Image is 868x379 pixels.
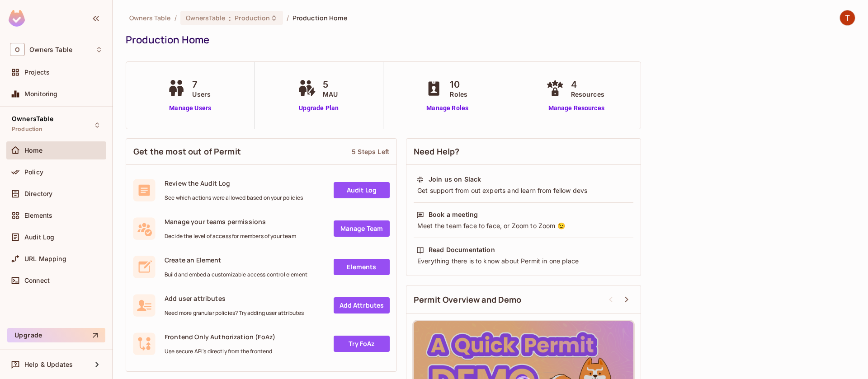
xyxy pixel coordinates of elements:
[24,361,73,368] span: Help & Updates
[9,10,25,27] img: SReyMgAAAABJRU5ErkJggg==
[24,234,54,241] span: Audit Log
[7,328,105,342] button: Upgrade
[571,78,604,91] span: 4
[24,69,50,76] span: Projects
[24,212,52,219] span: Elements
[450,78,467,91] span: 10
[334,220,390,237] a: Manage Team
[296,103,342,113] a: Upgrade Plan
[416,257,631,266] div: Everything there is to know about Permit in one place
[423,103,472,113] a: Manage Roles
[24,168,43,176] span: Policy
[165,271,307,278] span: Build and embed a customizable access control element
[165,256,307,264] span: Create an Element
[165,309,304,317] span: Need more granular policies? Try adding user attributes
[352,147,389,156] div: 5 Steps Left
[133,146,241,157] span: Get the most out of Permit
[24,255,66,262] span: URL Mapping
[334,182,390,198] a: Audit Log
[12,115,53,122] span: OwnersTable
[323,78,338,91] span: 5
[165,103,215,113] a: Manage Users
[334,259,390,275] a: Elements
[323,89,338,99] span: MAU
[429,245,495,254] div: Read Documentation
[235,14,270,22] span: Production
[334,336,390,352] a: Try FoAz
[186,14,225,22] span: OwnersTable
[165,332,275,341] span: Frontend Only Authorization (FoAz)
[192,78,211,91] span: 7
[840,10,855,25] img: TableSteaks Development
[24,90,58,98] span: Monitoring
[165,233,296,240] span: Decide the level of access for members of your team
[10,43,25,56] span: O
[129,14,171,22] span: the active workspace
[450,89,467,99] span: Roles
[29,46,72,53] span: Workspace: Owners Table
[414,146,460,157] span: Need Help?
[429,210,478,219] div: Book a meeting
[165,294,304,303] span: Add user attributes
[126,33,851,47] div: Production Home
[175,14,177,22] li: /
[228,14,231,22] span: :
[571,89,604,99] span: Resources
[24,190,52,197] span: Directory
[165,194,303,201] span: See which actions were allowed based on your policies
[24,147,43,154] span: Home
[165,179,303,187] span: Review the Audit Log
[416,186,631,195] div: Get support from out experts and learn from fellow devs
[24,277,50,284] span: Connect
[192,89,211,99] span: Users
[544,103,609,113] a: Manage Resources
[334,297,390,313] a: Add Attrbutes
[12,126,43,133] span: Production
[165,348,275,355] span: Use secure API's directly from the frontend
[414,294,522,305] span: Permit Overview and Demo
[165,217,296,226] span: Manage your teams permissions
[287,14,289,22] li: /
[416,221,631,230] div: Meet the team face to face, or Zoom to Zoom 😉
[429,175,481,184] div: Join us on Slack
[292,14,347,22] span: Production Home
